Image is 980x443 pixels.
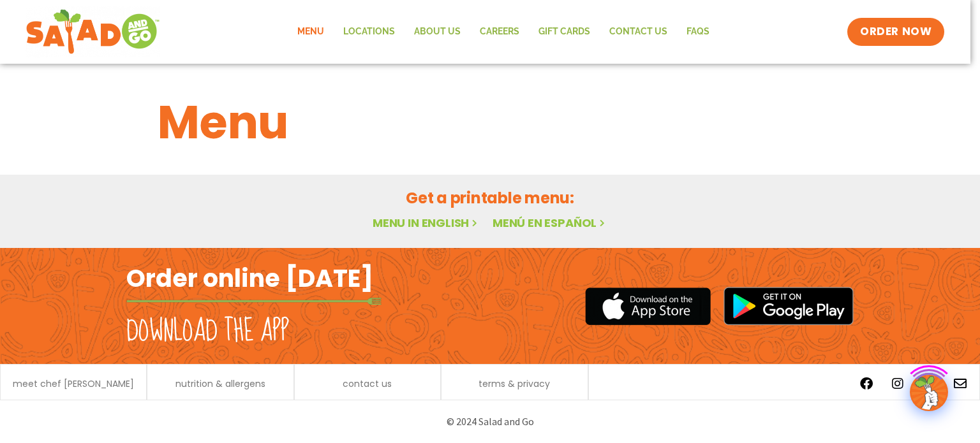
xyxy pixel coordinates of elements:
[493,215,607,231] a: Menú en español
[585,286,711,327] img: appstore
[470,17,529,47] a: Careers
[529,17,600,47] a: GIFT CARDS
[288,17,334,47] a: Menu
[724,287,854,325] img: google_play
[158,187,822,209] h2: Get a printable menu:
[334,17,405,47] a: Locations
[343,379,392,388] a: contact us
[126,314,289,349] h2: Download the app
[13,379,134,388] a: meet chef [PERSON_NAME]
[479,379,550,388] a: terms & privacy
[677,17,719,47] a: FAQs
[288,17,719,47] nav: Menu
[158,88,822,157] h1: Menu
[847,18,944,46] a: ORDER NOW
[133,413,847,430] p: © 2024 Salad and Go
[126,298,382,305] img: fork
[600,17,677,47] a: Contact Us
[405,17,470,47] a: About Us
[175,379,265,388] a: nutrition & allergens
[26,6,160,57] img: new-SAG-logo-768×292
[373,215,480,231] a: Menu in English
[860,24,932,40] span: ORDER NOW
[126,263,373,294] h2: Order online [DATE]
